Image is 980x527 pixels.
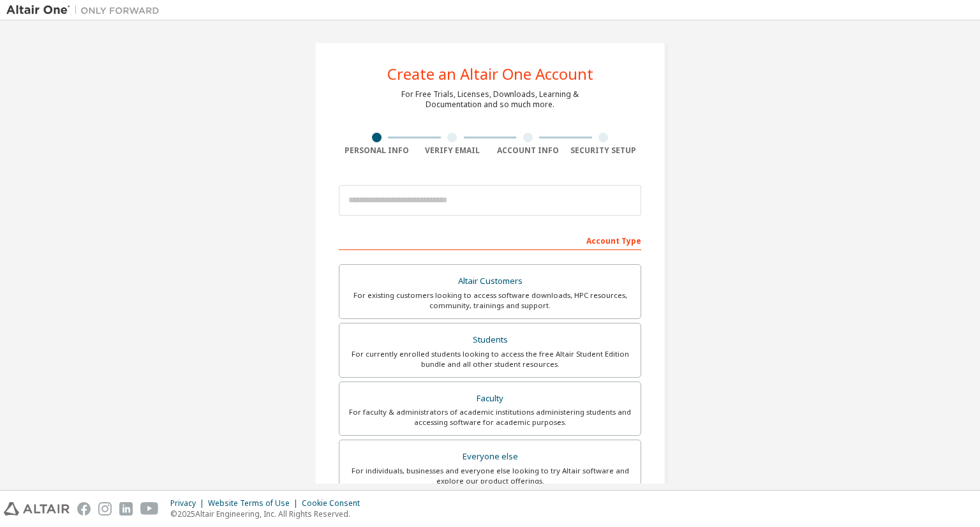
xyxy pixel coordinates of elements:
[77,502,91,516] img: facebook.svg
[347,331,633,349] div: Students
[6,4,166,17] img: Altair One
[347,466,633,486] div: For individuals, businesses and everyone else looking to try Altair software and explore our prod...
[347,349,633,369] div: For currently enrolled students looking to access the free Altair Student Edition bundle and all ...
[566,145,642,156] div: Security Setup
[4,502,70,516] img: altair_logo.svg
[208,498,302,508] div: Website Terms of Use
[119,502,133,516] img: linkedin.svg
[347,390,633,408] div: Faculty
[140,502,159,516] img: youtube.svg
[170,508,367,519] p: © 2025 Altair Engineering, Inc. All Rights Reserved.
[401,89,579,110] div: For Free Trials, Licenses, Downloads, Learning & Documentation and so much more.
[347,407,633,427] div: For faculty & administrators of academic institutions administering students and accessing softwa...
[302,498,367,508] div: Cookie Consent
[98,502,112,516] img: instagram.svg
[339,145,415,156] div: Personal Info
[170,498,208,508] div: Privacy
[490,145,566,156] div: Account Info
[387,66,593,82] div: Create an Altair One Account
[347,272,633,290] div: Altair Customers
[347,448,633,466] div: Everyone else
[339,230,641,250] div: Account Type
[347,290,633,311] div: For existing customers looking to access software downloads, HPC resources, community, trainings ...
[415,145,491,156] div: Verify Email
